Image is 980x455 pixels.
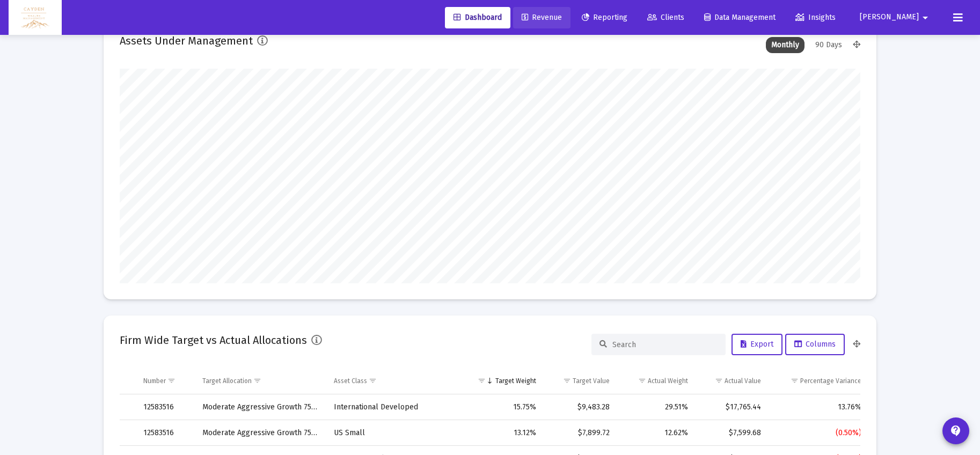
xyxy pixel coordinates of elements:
[551,428,609,438] div: $7,899.72
[253,377,261,385] span: Show filter options for column 'Target Allocation'
[195,394,326,420] td: Moderate Aggressive Growth 75/25
[582,13,627,22] span: Reporting
[791,377,799,385] span: Show filter options for column 'Percentage Variance'
[195,368,326,394] td: Column Target Allocation
[703,402,762,413] div: $17,765.44
[136,368,195,394] td: Column Number
[794,340,836,349] span: Columns
[466,368,544,394] td: Column Target Weight
[202,377,252,385] div: Target Allocation
[703,428,762,438] div: $7,599.68
[617,368,696,394] td: Column Actual Weight
[563,377,571,385] span: Show filter options for column 'Target Value'
[769,368,868,394] td: Column Percentage Variance
[473,402,536,413] div: 15.75%
[795,13,836,22] span: Insights
[551,402,609,413] div: $9,483.28
[776,402,861,413] div: 13.76%
[573,377,610,385] div: Target Value
[326,394,466,420] td: International Developed
[143,377,166,385] div: Number
[495,377,536,385] div: Target Weight
[195,420,326,446] td: Moderate Aggressive Growth 75/25
[648,377,688,385] div: Actual Weight
[625,428,688,438] div: 12.62%
[612,340,718,349] input: Search
[715,377,723,385] span: Show filter options for column 'Actual Value'
[513,7,571,28] a: Revenue
[732,334,782,355] button: Export
[785,334,845,355] button: Columns
[647,13,684,22] span: Clients
[810,37,847,53] div: 90 Days
[766,37,805,53] div: Monthly
[326,368,466,394] td: Column Asset Class
[454,13,502,22] span: Dashboard
[787,7,844,28] a: Insights
[544,368,617,394] td: Column Target Value
[326,420,466,446] td: US Small
[120,32,253,49] h2: Assets Under Management
[919,7,932,28] mat-icon: arrow_drop_down
[704,13,776,22] span: Data Management
[625,402,688,413] div: 29.51%
[800,377,861,385] div: Percentage Variance
[445,7,510,28] a: Dashboard
[776,428,861,438] div: (0.50%)
[136,420,195,446] td: 12583516
[696,368,769,394] td: Column Actual Value
[725,377,761,385] div: Actual Value
[860,13,919,22] span: [PERSON_NAME]
[573,7,636,28] a: Reporting
[17,7,54,28] img: Dashboard
[638,377,646,385] span: Show filter options for column 'Actual Weight'
[696,7,784,28] a: Data Management
[639,7,693,28] a: Clients
[847,6,945,28] button: [PERSON_NAME]
[369,377,377,385] span: Show filter options for column 'Asset Class'
[334,377,367,385] div: Asset Class
[949,424,962,437] mat-icon: contact_support
[522,13,562,22] span: Revenue
[741,340,773,349] span: Export
[136,394,195,420] td: 12583516
[120,332,307,349] h2: Firm Wide Target vs Actual Allocations
[473,428,536,438] div: 13.12%
[478,377,486,385] span: Show filter options for column 'Target Weight'
[167,377,175,385] span: Show filter options for column 'Number'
